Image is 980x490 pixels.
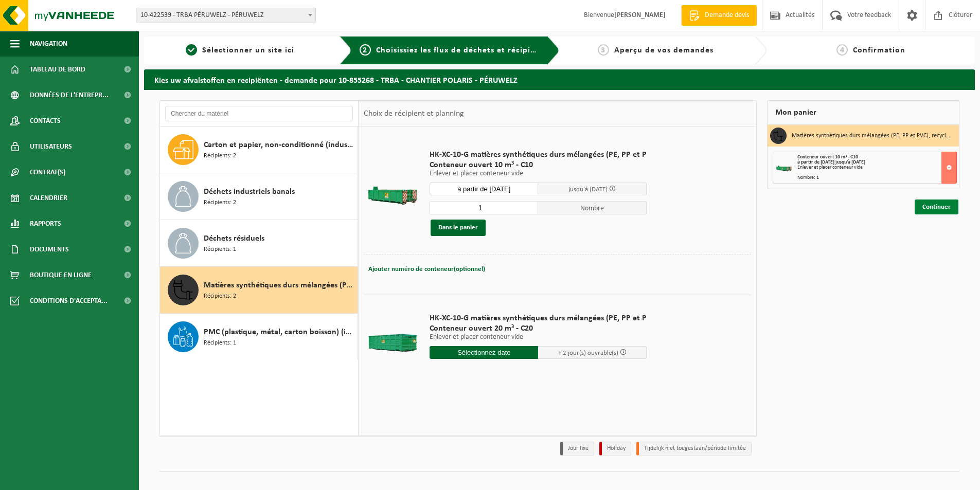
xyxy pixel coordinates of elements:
a: Continuer [915,199,958,214]
li: Holiday [599,442,631,456]
p: Enlever et placer conteneur vide [430,170,647,177]
span: Rapports [30,211,61,237]
div: Choix de récipient et planning [359,101,469,126]
span: 1 [186,44,197,56]
a: Demande devis [681,5,757,26]
span: Matières synthétiques durs mélangées (PE, PP et PVC), recyclables (industriel) [204,279,355,292]
input: Sélectionnez date [430,183,538,195]
span: Récipients: 2 [204,292,236,301]
span: Demande devis [702,10,752,21]
span: Boutique en ligne [30,262,92,288]
input: Chercher du matériel [165,106,353,121]
span: 4 [836,44,848,56]
span: 3 [598,44,609,56]
span: Navigation [30,31,67,57]
span: HK-XC-10-G matières synthétiques durs mélangées (PE, PP et P [430,150,647,160]
button: Déchets résiduels Récipients: 1 [160,220,358,267]
span: Sélectionner un site ici [202,46,294,55]
span: Nombre [538,201,647,214]
span: Calendrier [30,185,67,211]
span: Déchets industriels banals [204,186,295,198]
button: Ajouter numéro de conteneur(optionnel) [367,262,486,277]
span: Récipients: 2 [204,198,236,208]
button: Dans le panier [431,220,486,236]
div: Nombre: 1 [797,175,956,180]
span: HK-XC-10-G matières synthétiques durs mélangées (PE, PP et P [430,313,647,323]
span: PMC (plastique, métal, carton boisson) (industriel) [204,326,355,338]
div: Enlever et placer conteneur vide [797,165,956,170]
li: Tijdelijk niet toegestaan/période limitée [636,442,752,456]
span: Confirmation [853,46,905,55]
span: Aperçu de vos demandes [614,46,714,55]
span: Conteneur ouvert 20 m³ - C20 [430,323,647,334]
strong: à partir de [DATE] jusqu'à [DATE] [797,159,865,165]
span: Documents [30,237,69,262]
span: Carton et papier, non-conditionné (industriel) [204,139,355,151]
span: 2 [360,44,371,56]
h2: Kies uw afvalstoffen en recipiënten - demande pour 10-855268 - TRBA - CHANTIER POLARIS - PÉRUWELZ [144,69,975,89]
button: PMC (plastique, métal, carton boisson) (industriel) Récipients: 1 [160,314,358,360]
span: Conteneur ouvert 10 m³ - C10 [797,154,858,160]
a: 1Sélectionner un site ici [149,44,331,57]
button: Carton et papier, non-conditionné (industriel) Récipients: 2 [160,126,358,173]
span: + 2 jour(s) ouvrable(s) [558,350,618,356]
h3: Matières synthétiques durs mélangées (PE, PP et PVC), recyclables (industriel) [792,128,951,144]
span: Choisissiez les flux de déchets et récipients [376,46,547,55]
strong: [PERSON_NAME] [614,11,666,19]
span: Récipients: 1 [204,338,236,348]
span: Tableau de bord [30,57,85,82]
span: Utilisateurs [30,134,72,159]
span: Contrat(s) [30,159,65,185]
input: Sélectionnez date [430,346,538,359]
span: Conteneur ouvert 10 m³ - C10 [430,160,647,170]
button: Matières synthétiques durs mélangées (PE, PP et PVC), recyclables (industriel) Récipients: 2 [160,267,358,314]
li: Jour fixe [560,442,594,456]
span: Récipients: 1 [204,245,236,255]
span: Conditions d'accepta... [30,288,108,314]
span: jusqu'à [DATE] [568,186,608,193]
p: Enlever et placer conteneur vide [430,334,647,341]
span: 10-422539 - TRBA PÉRUWELZ - PÉRUWELZ [136,8,315,23]
span: Ajouter numéro de conteneur(optionnel) [368,266,485,273]
span: Déchets résiduels [204,232,264,245]
div: Mon panier [767,100,959,125]
button: Déchets industriels banals Récipients: 2 [160,173,358,220]
span: Récipients: 2 [204,151,236,161]
span: Données de l'entrepr... [30,82,109,108]
span: 10-422539 - TRBA PÉRUWELZ - PÉRUWELZ [136,8,316,23]
span: Contacts [30,108,61,134]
